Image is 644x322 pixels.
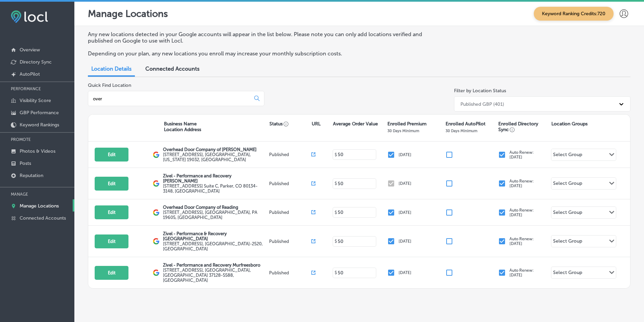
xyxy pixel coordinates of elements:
p: Overview [20,47,40,53]
p: Photos & Videos [20,148,55,154]
p: 30 Days Minimum [387,128,419,133]
p: Published [269,270,311,275]
img: logo [153,238,160,245]
p: Reputation [20,173,43,178]
p: Average Order Value [333,121,378,127]
p: Zivel - Performance and Recovery [PERSON_NAME] [163,173,267,183]
p: $ [335,210,337,215]
p: Connected Accounts [20,215,66,221]
label: [STREET_ADDRESS] , [GEOGRAPHIC_DATA], [GEOGRAPHIC_DATA] 37128-5588, [GEOGRAPHIC_DATA] [163,268,267,283]
p: GBP Performance [20,110,59,116]
label: [STREET_ADDRESS] , [GEOGRAPHIC_DATA], [US_STATE] 19032, [GEOGRAPHIC_DATA] [163,152,267,162]
img: logo [153,151,160,158]
span: Location Details [91,66,132,72]
p: Enrolled Premium [387,121,427,127]
p: Overhead Door Company of Reading [163,205,267,210]
p: Zivel - Performance and Recovery Murfreesboro [163,263,267,268]
button: Edit [95,177,128,191]
p: Manage Locations [88,8,168,19]
div: Select Group [553,209,582,217]
span: Keyword Ranking Credits: 720 [534,7,614,21]
label: [STREET_ADDRESS] Suite C , Parker, CO 80134-3148, [GEOGRAPHIC_DATA] [163,183,267,194]
p: $ [335,152,337,157]
p: Published [269,152,311,157]
p: Directory Sync [20,59,52,65]
label: Quick Find Location [88,82,131,88]
img: logo [153,209,160,216]
p: [DATE] [399,181,411,186]
div: Select Group [553,238,582,246]
p: $ [335,270,337,275]
div: Select Group [553,180,582,188]
p: Status [269,121,312,127]
p: [DATE] [399,270,411,275]
p: AutoPilot [20,71,40,77]
button: Edit [95,266,128,280]
label: [STREET_ADDRESS] , [GEOGRAPHIC_DATA]-2520, [GEOGRAPHIC_DATA] [163,241,267,251]
img: logo [153,269,160,276]
p: Enrolled Directory Sync [498,121,548,132]
p: Zivel - Performance & Recovery [GEOGRAPHIC_DATA] [163,231,267,241]
p: Published [269,181,311,186]
button: Edit [95,205,128,219]
p: [DATE] [399,210,411,215]
p: Overhead Door Company of [PERSON_NAME] [163,147,267,152]
p: Keyword Rankings [20,122,59,128]
img: logo [153,180,160,187]
div: Select Group [553,270,582,277]
p: Published [269,210,311,215]
p: Enrolled AutoPilot [446,121,485,127]
img: fda3e92497d09a02dc62c9cd864e3231.png [11,10,48,23]
p: Depending on your plan, any new locations you enroll may increase your monthly subscription costs. [88,50,440,57]
p: Auto Renew: [DATE] [509,268,534,277]
p: Auto Renew: [DATE] [509,179,534,188]
p: URL [312,121,320,127]
button: Edit [95,234,128,248]
p: $ [335,181,337,186]
p: Business Name Location Address [164,121,201,132]
p: $ [335,239,337,244]
p: Any new locations detected in your Google accounts will appear in the list below. Please note you... [88,31,440,44]
p: Auto Renew: [DATE] [509,237,534,246]
p: Location Groups [551,121,588,127]
p: Auto Renew: [DATE] [509,208,534,217]
p: [DATE] [399,152,411,157]
div: Select Group [553,152,582,159]
p: Published [269,239,311,244]
p: Auto Renew: [DATE] [509,150,534,159]
p: [DATE] [399,239,411,244]
label: Filter by Location Status [454,88,506,94]
p: Manage Locations [20,203,59,209]
p: 30 Days Minimum [446,128,477,133]
p: Posts [20,160,31,166]
span: Connected Accounts [145,66,199,72]
label: [STREET_ADDRESS] , [GEOGRAPHIC_DATA], PA 19605, [GEOGRAPHIC_DATA] [163,210,267,220]
button: Edit [95,148,128,162]
input: All Locations [92,96,249,102]
div: Published GBP (401) [460,101,504,107]
p: Visibility Score [20,98,51,103]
